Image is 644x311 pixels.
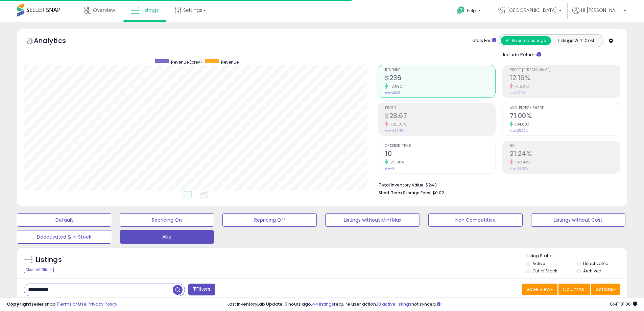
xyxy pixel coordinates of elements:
button: Listings With Cost [551,36,601,45]
small: -42.44% [513,160,530,165]
strong: Copyright [7,301,31,307]
span: Profit [385,106,495,110]
button: Listings without Cost [531,213,625,227]
a: Hi [PERSON_NAME] [572,7,626,22]
span: [GEOGRAPHIC_DATA] [507,7,557,14]
button: Save View [522,284,557,295]
span: Avg. Buybox Share [510,106,620,110]
button: Filters [188,284,215,295]
span: Columns [563,286,584,293]
a: 18 active listings [377,301,411,307]
span: Listings [141,7,159,14]
span: Overview [93,7,115,14]
button: Columns [558,284,590,295]
button: Repricing Off [222,213,317,227]
small: Prev: $39.85 [385,129,403,133]
button: Non Competitive [428,213,523,227]
span: $0.02 [432,190,444,196]
h2: $28.67 [385,112,495,121]
button: Default [17,213,111,227]
div: Include Returns [494,50,549,58]
a: 44 listings [312,301,334,307]
small: Prev: 19.11% [510,91,525,95]
span: Revenue [221,59,239,65]
button: Actions [591,284,620,295]
label: Out of Stock [532,268,557,274]
span: Revenue (prev) [171,59,202,65]
span: Help [467,8,476,14]
h5: Listings [36,255,62,265]
li: $243 [379,180,615,188]
small: 184.00% [513,122,530,127]
button: Deactivated & In Stock [17,230,111,244]
h2: 21.24% [510,150,620,159]
small: 25.00% [388,160,404,165]
span: 2025-08-14 01:00 GMT [610,301,637,307]
a: Privacy Policy [88,301,117,307]
span: Revenue [385,68,495,72]
small: 13.09% [388,84,402,89]
div: Clear All Filters [24,267,54,273]
div: Last InventoryLab Update: 5 hours ago, require user action, not synced. [228,301,637,308]
small: -28.06% [388,122,406,127]
div: seller snap | | [7,301,117,308]
a: Terms of Use [58,301,87,307]
p: Listing States: [526,253,627,259]
button: Allie [120,230,214,244]
button: All Selected Listings [501,36,551,45]
span: ROI [510,144,620,148]
label: Active [532,261,545,266]
h2: 12.16% [510,74,620,83]
span: Hi [PERSON_NAME] [581,7,622,14]
h2: 10 [385,150,495,159]
small: Prev: $209 [385,91,400,95]
h2: $236 [385,74,495,83]
small: Prev: 25.00% [510,129,528,133]
b: Total Inventory Value: [379,182,425,188]
label: Archived [583,268,601,274]
h5: Analytics [34,36,79,47]
button: Repricing On [120,213,214,227]
a: Help [452,1,487,22]
small: -36.37% [513,84,530,89]
span: Profit [PERSON_NAME] [510,68,620,72]
div: Totals For [470,38,496,44]
i: Get Help [457,6,465,15]
small: Prev: 36.90% [510,166,528,171]
label: Deactivated [583,261,609,266]
h2: 71.00% [510,112,620,121]
small: Prev: 8 [385,166,394,171]
span: Ordered Items [385,144,495,148]
b: Short Term Storage Fees: [379,190,431,196]
button: Listings without Min/Max [325,213,420,227]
